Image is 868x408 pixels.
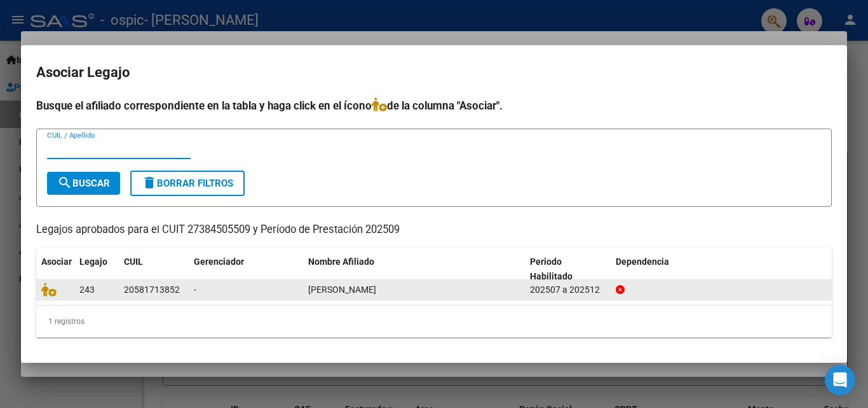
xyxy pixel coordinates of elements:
span: - [194,285,196,295]
datatable-header-cell: Periodo Habilitado [525,248,611,290]
h4: Busque el afiliado correspondiente en la tabla y haga click en el ícono de la columna "Asociar". [36,97,832,114]
p: Legajos aprobados para el CUIT 27384505509 y Período de Prestación 202509 [36,222,832,238]
datatable-header-cell: Nombre Afiliado [303,248,525,290]
span: Nombre Afiliado [308,257,374,267]
div: 20581713852 [124,283,180,297]
button: Buscar [47,172,120,195]
div: Open Intercom Messenger [825,365,855,395]
span: Dependencia [616,257,669,267]
h2: Asociar Legajo [36,60,832,85]
div: 1 registros [36,306,832,337]
mat-icon: delete [142,175,157,190]
span: Gerenciador [194,257,244,267]
datatable-header-cell: Legajo [74,248,119,290]
mat-icon: search [57,175,72,190]
span: CUIL [124,257,143,267]
span: 243 [79,285,95,295]
datatable-header-cell: Asociar [36,248,74,290]
span: Asociar [41,257,72,267]
span: Periodo Habilitado [530,257,573,281]
span: Legajo [79,257,107,267]
datatable-header-cell: CUIL [119,248,189,290]
button: Borrar Filtros [130,171,245,196]
div: 202507 a 202512 [530,283,606,297]
span: Borrar Filtros [142,178,233,189]
span: PEREYRA KUNZ MAXIMO [308,285,376,295]
span: Buscar [57,178,110,189]
datatable-header-cell: Gerenciador [189,248,303,290]
datatable-header-cell: Dependencia [611,248,832,290]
